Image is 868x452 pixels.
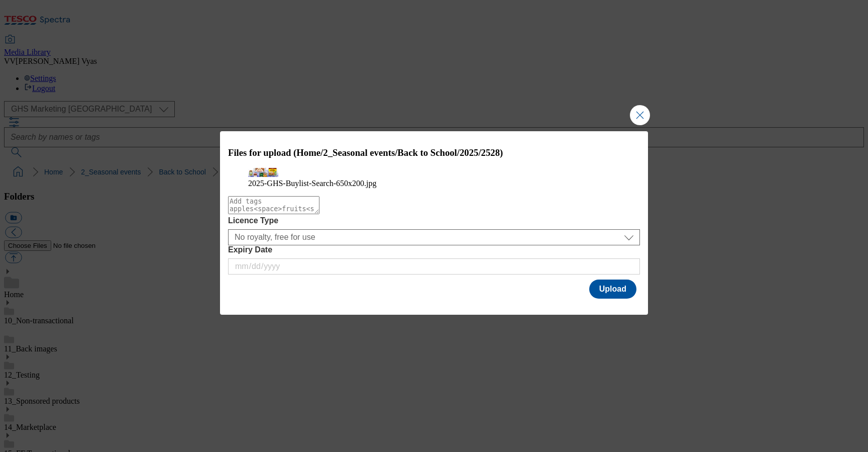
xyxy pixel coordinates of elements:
[248,168,278,177] img: preview
[228,216,640,225] label: Licence Type
[248,179,620,188] figcaption: 2025-GHS-Buylist-Search-650x200.jpg
[220,131,648,315] div: Modal
[589,280,636,299] button: Upload
[228,245,640,254] label: Expiry Date
[630,105,650,125] button: Close Modal
[228,147,640,158] h3: Files for upload (Home/2_Seasonal events/Back to School/2025/2528)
